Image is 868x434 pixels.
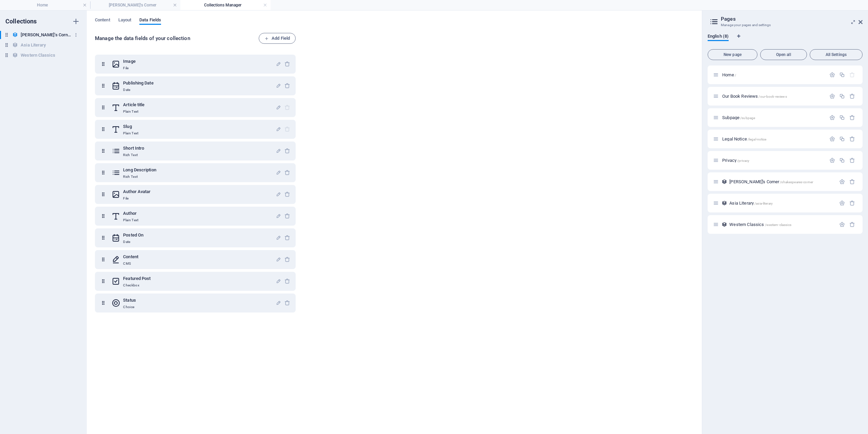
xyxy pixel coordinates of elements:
[123,101,144,109] h6: Article title
[780,180,813,184] span: /shakespeares-corner
[21,31,72,39] h6: [PERSON_NAME]'s Corner
[123,283,151,288] p: Checkbox
[720,73,826,77] div: Home/
[849,179,855,185] div: Remove
[123,304,136,310] p: Choice
[123,57,135,65] h6: Image
[708,32,729,42] span: English (8)
[123,231,143,239] h6: Posted On
[727,201,836,205] div: Asia Literary/asia-literary
[839,93,845,99] div: Duplicate
[839,200,845,206] div: Settings
[95,16,110,25] span: Content
[21,41,46,49] h6: Asia Literary
[708,49,757,60] button: New page
[849,115,855,120] div: Remove
[748,137,767,141] span: /legal-notice
[720,94,826,98] div: Our Book Reviews/our-book-reviews
[95,34,259,42] h6: Manage the data fields of your collection
[722,179,727,185] div: This layout is used as a template for all items (e.g. a blog post) of this collection. The conten...
[722,136,766,141] span: Click to open page
[849,200,855,206] div: Remove
[758,95,787,98] span: /our-book-reviews
[123,166,156,174] h6: Long Description
[839,115,845,120] div: Duplicate
[264,34,290,42] span: Add Field
[727,180,836,184] div: [PERSON_NAME]'s Corner/shakespeares-corner
[5,17,37,25] h6: Collections
[123,122,138,131] h6: Slug
[123,218,138,223] p: Plain Text
[729,222,791,227] span: Click to open page
[123,87,153,93] p: Date
[810,49,863,60] button: All Settings
[123,152,144,158] p: Rich Text
[722,222,727,227] div: This layout is used as a template for all items (e.g. a blog post) of this collection. The conten...
[123,275,151,283] h6: Featured Post
[722,115,755,120] span: Click to open page
[708,34,863,46] div: Language Tabs
[123,253,138,261] h6: Content
[720,158,826,163] div: Privacy/privacy
[829,157,835,163] div: Settings
[765,223,791,227] span: /western-classics
[829,136,835,142] div: Settings
[722,94,787,99] span: Click to open page
[90,1,180,9] h4: [PERSON_NAME]'s Corner
[21,51,55,59] h6: Western Classics
[839,72,845,78] div: Duplicate
[727,222,836,227] div: Western Classics/western-classics
[754,202,773,205] span: /asia-literary
[123,109,144,114] p: Plain Text
[123,296,136,304] h6: Status
[180,1,271,9] h4: Collections Manager
[711,53,754,57] span: New page
[722,200,727,206] div: This layout is used as a template for all items (e.g. a blog post) of this collection. The conten...
[763,53,804,57] span: Open all
[849,136,855,142] div: Remove
[72,17,80,25] i: Create new collection
[123,196,151,201] p: File
[118,16,132,25] span: Layout
[720,137,826,141] div: Legal Notice/legal-notice
[123,65,135,71] p: File
[735,73,736,77] span: /
[729,179,813,184] span: [PERSON_NAME]'s Corner
[722,158,749,163] span: Click to open page
[123,209,138,218] h6: Author
[839,157,845,163] div: Duplicate
[721,22,849,28] h3: Manage your pages and settings
[729,201,773,206] span: Click to open page
[839,179,845,185] div: Settings
[829,115,835,120] div: Settings
[123,131,138,136] p: Plain Text
[829,93,835,99] div: Settings
[829,72,835,78] div: Settings
[737,159,749,163] span: /privacy
[720,115,826,120] div: Subpage/subpage
[123,239,143,245] p: Date
[123,144,144,152] h6: Short Intro
[722,72,736,77] span: Click to open page
[123,261,138,266] p: CMS
[139,16,161,25] span: Data Fields
[849,222,855,227] div: Remove
[721,16,863,22] h2: Pages
[760,49,807,60] button: Open all
[123,79,153,87] h6: Publishing Date
[839,222,845,227] div: Settings
[839,136,845,142] div: Duplicate
[849,93,855,99] div: Remove
[123,188,151,196] h6: Author Avatar
[740,116,755,120] span: /subpage
[813,53,860,57] span: All Settings
[849,72,855,78] div: The startpage cannot be deleted
[123,174,156,180] p: Rich Text
[259,33,296,44] button: Add Field
[849,157,855,163] div: Remove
